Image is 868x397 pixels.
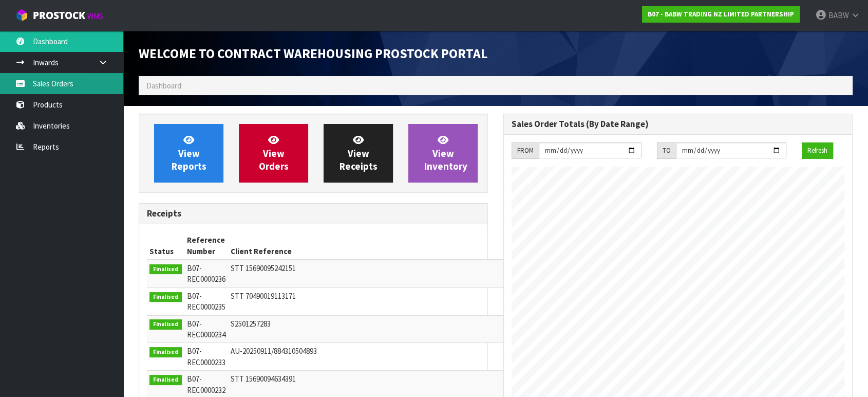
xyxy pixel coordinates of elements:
[648,10,794,19] strong: B07 - BABW TRADING NZ LIMITED PARTNERSHIP
[259,134,289,172] span: View Orders
[187,346,225,367] span: B07-REC0000233
[231,346,317,356] span: AU-20250911/884310504893
[149,375,182,385] span: Finalised
[512,119,844,129] h3: Sales Order Totals (By Date Range)
[231,374,296,384] span: STT 15690094634391
[184,232,228,260] th: Reference Number
[172,134,206,172] span: View Reports
[239,124,308,183] a: ViewOrders
[339,134,378,172] span: View Receipts
[154,124,223,183] a: ViewReports
[231,291,296,301] span: STT 70490019113171
[146,81,181,91] span: Dashboard
[828,10,849,20] span: BABW
[424,134,467,172] span: View Inventory
[187,291,225,312] span: B07-REC0000235
[149,347,182,357] span: Finalised
[228,232,569,260] th: Client Reference
[87,11,103,21] small: WMS
[33,9,85,22] span: ProStock
[187,263,225,284] span: B07-REC0000236
[231,319,271,329] span: S2501257283
[149,292,182,302] span: Finalised
[324,124,393,183] a: ViewReceipts
[512,142,539,159] div: FROM
[231,263,296,273] span: STT 15690095242151
[147,209,480,219] h3: Receipts
[15,9,28,22] img: cube-alt.png
[187,374,225,394] span: B07-REC0000232
[408,124,478,183] a: ViewInventory
[187,319,225,339] span: B07-REC0000234
[147,232,184,260] th: Status
[149,319,182,330] span: Finalised
[139,45,487,62] span: Welcome to Contract Warehousing ProStock Portal
[657,142,676,159] div: TO
[802,142,833,159] button: Refresh
[149,264,182,275] span: Finalised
